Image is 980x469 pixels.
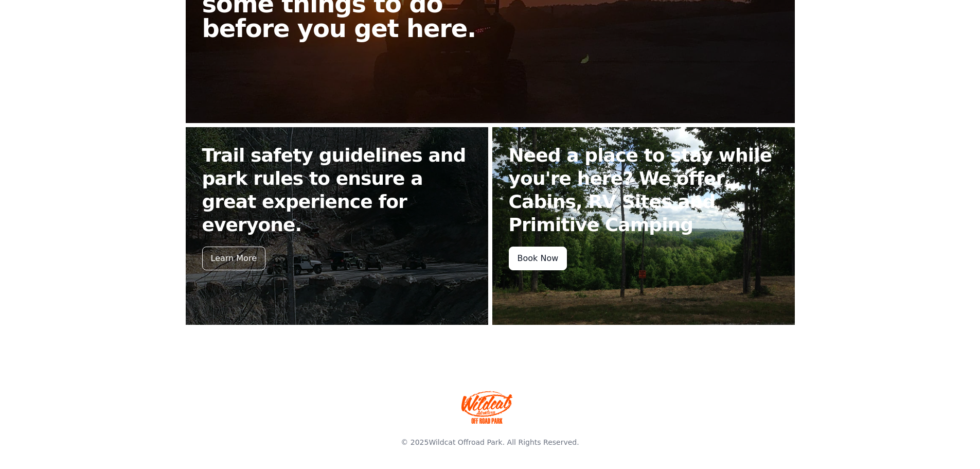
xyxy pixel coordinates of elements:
div: Learn More [202,247,265,270]
a: Trail safety guidelines and park rules to ensure a great experience for everyone. Learn More [186,127,488,325]
a: Wildcat Offroad Park [429,438,502,446]
div: Book Now [509,247,567,270]
h2: Trail safety guidelines and park rules to ensure a great experience for everyone. [202,144,472,236]
h2: Need a place to stay while you're here? We offer Cabins, RV Sites and Primitive Camping [509,144,778,236]
a: Need a place to stay while you're here? We offer Cabins, RV Sites and Primitive Camping Book Now [492,127,795,325]
span: © 2025 . All Rights Reserved. [401,438,579,446]
img: Wildcat Offroad park [461,391,513,424]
